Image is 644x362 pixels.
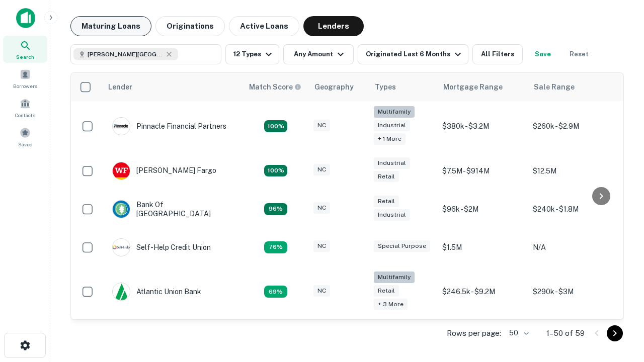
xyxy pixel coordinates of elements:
a: Saved [3,123,47,150]
div: Lender [108,81,132,93]
button: All Filters [472,44,523,64]
th: Capitalize uses an advanced AI algorithm to match your search with the best lender. The match sco... [243,73,308,101]
div: Pinnacle Financial Partners [112,117,226,135]
img: picture [113,162,130,179]
div: Self-help Credit Union [112,238,211,256]
div: NC [313,164,330,175]
button: Lenders [303,16,364,36]
div: Matching Properties: 10, hasApolloMatch: undefined [264,286,287,298]
td: $7.5M - $914M [437,152,528,190]
div: Geography [314,81,354,93]
img: picture [113,201,130,218]
th: Geography [308,73,369,101]
div: Industrial [374,209,410,221]
h6: Match Score [249,81,299,93]
div: Industrial [374,120,410,131]
span: Search [16,53,34,61]
div: Matching Properties: 11, hasApolloMatch: undefined [264,241,287,253]
th: Mortgage Range [437,73,528,101]
div: 50 [505,326,530,340]
th: Sale Range [528,73,618,101]
div: Retail [374,196,399,207]
div: NC [313,202,330,214]
td: $12.5M [528,152,618,190]
td: $240k - $1.8M [528,190,618,228]
div: NC [313,120,330,131]
td: $290k - $3M [528,266,618,317]
div: Multifamily [374,106,415,118]
div: NC [313,240,330,252]
button: Active Loans [229,16,299,36]
button: 12 Types [225,44,279,64]
span: [PERSON_NAME][GEOGRAPHIC_DATA], [GEOGRAPHIC_DATA] [88,50,163,59]
td: N/A [528,228,618,266]
td: $1.5M [437,228,528,266]
button: Reset [563,44,595,64]
div: NC [313,285,330,297]
div: Matching Properties: 14, hasApolloMatch: undefined [264,203,287,215]
div: Originated Last 6 Months [366,48,464,60]
td: $96k - $2M [437,190,528,228]
p: Rows per page: [447,327,501,339]
p: 1–50 of 59 [546,327,585,339]
td: $260k - $2.9M [528,101,618,152]
span: Borrowers [13,82,37,90]
button: Originations [155,16,225,36]
div: Retail [374,285,399,297]
span: Saved [18,140,33,148]
div: + 1 more [374,133,406,145]
div: Bank Of [GEOGRAPHIC_DATA] [112,200,233,218]
div: Types [375,81,396,93]
button: Any Amount [283,44,354,64]
div: Sale Range [534,81,575,93]
button: Originated Last 6 Months [358,44,468,64]
img: picture [113,118,130,135]
div: [PERSON_NAME] Fargo [112,162,216,180]
button: Maturing Loans [70,16,151,36]
div: Matching Properties: 26, hasApolloMatch: undefined [264,120,287,132]
button: Go to next page [607,325,623,341]
button: Save your search to get updates of matches that match your search criteria. [527,44,559,64]
div: Retail [374,171,399,183]
div: + 3 more [374,299,408,310]
td: $380k - $3.2M [437,101,528,152]
div: Matching Properties: 15, hasApolloMatch: undefined [264,165,287,177]
a: Contacts [3,94,47,121]
a: Borrowers [3,65,47,92]
div: Mortgage Range [443,81,503,93]
a: Search [3,36,47,63]
div: Multifamily [374,271,415,283]
div: Atlantic Union Bank [112,283,201,301]
th: Lender [102,73,243,101]
span: Contacts [15,111,35,119]
img: picture [113,239,130,256]
div: Industrial [374,157,410,169]
th: Types [369,73,437,101]
div: Special Purpose [374,240,430,252]
td: $246.5k - $9.2M [437,266,528,317]
iframe: Chat Widget [594,249,644,298]
img: capitalize-icon.png [16,8,35,28]
div: Capitalize uses an advanced AI algorithm to match your search with the best lender. The match sco... [249,81,301,93]
img: picture [113,283,130,300]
